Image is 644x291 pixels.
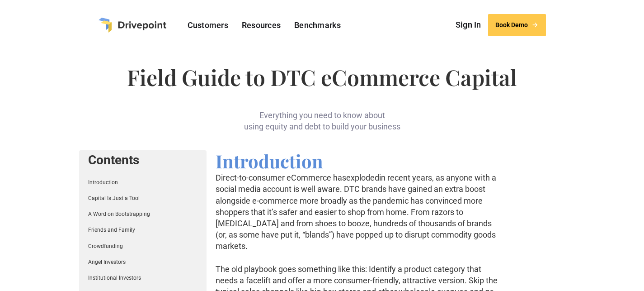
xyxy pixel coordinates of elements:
h4: Introduction [216,150,504,172]
a: Sign In [451,18,486,32]
a: A Word on Bootstrapping [88,211,150,217]
a: Book Demo [488,14,546,36]
a: Institutional Investors [88,275,141,281]
a: blands [305,230,329,239]
div: Everything you need to know about using equity and debt to build your business [187,95,458,132]
a: Customers [183,18,233,32]
a: exploded [346,173,379,182]
h1: Field Guide to DTC eCommerce Capital [79,66,565,88]
div: Book Demo [495,21,528,29]
a: Friends and Family [88,227,135,233]
a: Capital Is Just a Tool [88,195,140,201]
a: home [99,18,166,33]
a: Crowdfunding [88,243,123,249]
a: Benchmarks [290,18,346,32]
a: Angel Investors [88,259,126,265]
h5: Contents [88,153,197,168]
a: Introduction [88,179,118,186]
a: Resources [237,18,285,32]
p: Direct-to-consumer eCommerce has in recent years, as anyone with a social media account is well a... [216,172,504,252]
